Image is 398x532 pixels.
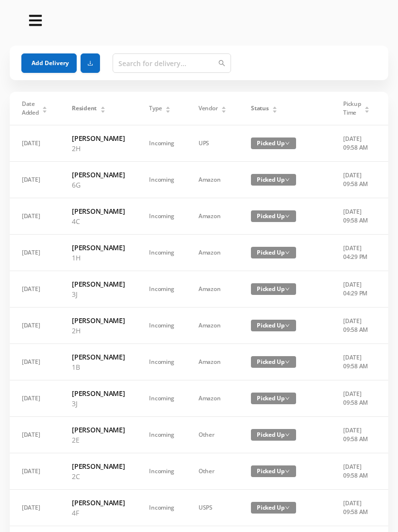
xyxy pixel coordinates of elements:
i: icon: caret-up [42,105,48,108]
i: icon: down [285,432,290,437]
i: icon: down [285,505,290,510]
span: Picked Up [251,137,296,149]
td: [DATE] 09:58 AM [331,125,382,162]
span: Picked Up [251,465,296,477]
div: Sort [165,105,171,111]
button: Add Delivery [21,53,77,73]
td: Incoming [137,198,186,235]
div: Sort [42,105,48,111]
td: Other [186,417,239,453]
p: 3J [72,398,125,409]
span: Vendor [199,104,217,113]
i: icon: caret-down [166,109,171,112]
h6: [PERSON_NAME] [72,315,125,326]
span: Picked Up [251,210,296,222]
td: [DATE] [10,344,60,380]
h6: [PERSON_NAME] [72,461,125,471]
td: [DATE] 09:58 AM [331,417,382,453]
h6: [PERSON_NAME] [72,279,125,289]
p: 2H [72,143,125,154]
td: [DATE] [10,271,60,308]
td: [DATE] 04:29 PM [331,235,382,271]
i: icon: down [285,469,290,474]
div: Sort [100,105,106,111]
td: Incoming [137,271,186,308]
span: Picked Up [251,393,296,404]
td: Incoming [137,453,186,490]
i: icon: caret-down [221,109,227,112]
span: Picked Up [251,283,296,295]
td: Amazon [186,198,239,235]
div: Sort [221,105,227,111]
td: Amazon [186,344,239,380]
i: icon: caret-up [272,105,278,108]
td: [DATE] 09:58 AM [331,344,382,380]
span: Picked Up [251,247,296,258]
i: icon: down [285,360,290,364]
span: Picked Up [251,356,296,368]
td: [DATE] [10,453,60,490]
td: Incoming [137,308,186,344]
i: icon: caret-up [365,105,370,108]
i: icon: search [218,60,225,67]
i: icon: caret-down [272,109,278,112]
span: Date Added [22,100,39,117]
h6: [PERSON_NAME] [72,388,125,398]
i: icon: down [285,323,290,328]
td: [DATE] 09:58 AM [331,162,382,198]
span: Picked Up [251,174,296,186]
td: [DATE] [10,380,60,417]
h6: [PERSON_NAME] [72,242,125,253]
button: icon: download [81,53,100,73]
i: icon: caret-down [365,109,370,112]
p: 1H [72,253,125,263]
span: Picked Up [251,429,296,441]
p: 2E [72,435,125,445]
td: Amazon [186,271,239,308]
h6: [PERSON_NAME] [72,206,125,216]
p: 1B [72,362,125,372]
p: 2C [72,471,125,481]
p: 2H [72,326,125,336]
td: Incoming [137,380,186,417]
i: icon: caret-down [100,109,105,112]
td: Amazon [186,308,239,344]
p: 4C [72,216,125,226]
td: [DATE] [10,162,60,198]
td: Amazon [186,380,239,417]
h6: [PERSON_NAME] [72,498,125,508]
span: Pickup Time [343,100,361,117]
p: 6G [72,180,125,190]
td: Incoming [137,344,186,380]
td: Amazon [186,162,239,198]
p: 3J [72,289,125,299]
h6: [PERSON_NAME] [72,133,125,143]
div: Sort [364,105,370,111]
td: [DATE] [10,235,60,271]
i: icon: down [285,396,290,401]
i: icon: caret-up [166,105,171,108]
td: Other [186,453,239,490]
i: icon: down [285,250,290,255]
td: USPS [186,490,239,526]
td: Incoming [137,417,186,453]
div: Sort [272,105,278,111]
i: icon: caret-down [42,109,48,112]
td: [DATE] [10,125,60,162]
td: [DATE] 09:58 AM [331,453,382,490]
span: Picked Up [251,320,296,331]
td: [DATE] [10,490,60,526]
td: [DATE] [10,417,60,453]
i: icon: caret-up [100,105,105,108]
input: Search for delivery... [113,53,231,73]
i: icon: down [285,141,290,146]
td: [DATE] [10,198,60,235]
td: Incoming [137,162,186,198]
span: Status [251,104,268,113]
td: [DATE] 09:58 AM [331,198,382,235]
i: icon: caret-up [221,105,227,108]
td: UPS [186,125,239,162]
td: [DATE] 09:58 AM [331,490,382,526]
td: [DATE] 09:58 AM [331,308,382,344]
td: Incoming [137,125,186,162]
